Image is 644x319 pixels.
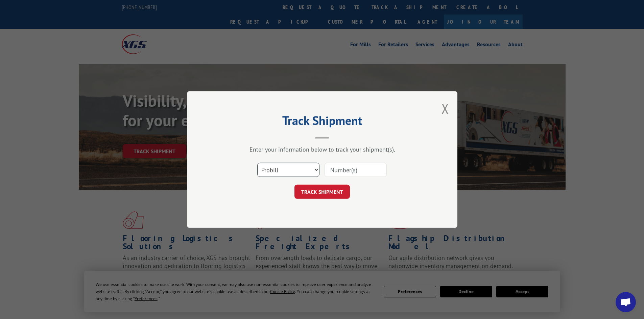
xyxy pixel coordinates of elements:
div: Open chat [616,292,636,312]
div: Enter your information below to track your shipment(s). [221,145,424,153]
button: Close modal [442,100,449,117]
input: Number(s) [325,163,387,177]
h2: Track Shipment [221,116,424,129]
button: TRACK SHIPMENT [294,185,350,199]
